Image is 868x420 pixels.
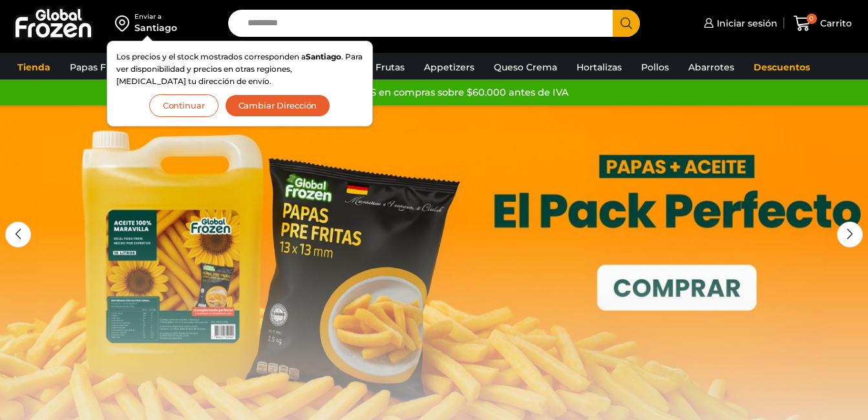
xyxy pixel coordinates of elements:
[747,55,816,79] a: Descuentos
[682,55,741,79] a: Abarrotes
[116,50,363,88] p: Los precios y el stock mostrados corresponden a . Para ver disponibilidad y precios en otras regi...
[134,12,177,21] div: Enviar a
[837,222,863,247] div: Next slide
[807,14,817,24] span: 0
[115,12,134,34] img: address-field-icon.svg
[487,55,564,79] a: Queso Crema
[701,10,778,36] a: Iniciar sesión
[570,55,628,79] a: Hortalizas
[817,17,852,30] span: Carrito
[225,94,331,117] button: Cambiar Dirección
[11,55,57,79] a: Tienda
[635,55,675,79] a: Pollos
[63,55,132,79] a: Papas Fritas
[149,94,218,117] button: Continuar
[714,17,778,30] span: Iniciar sesión
[790,8,855,39] a: 0 Carrito
[306,52,341,61] strong: Santiago
[134,21,177,34] div: Santiago
[418,55,481,79] a: Appetizers
[5,222,31,247] div: Previous slide
[613,10,640,37] button: Search button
